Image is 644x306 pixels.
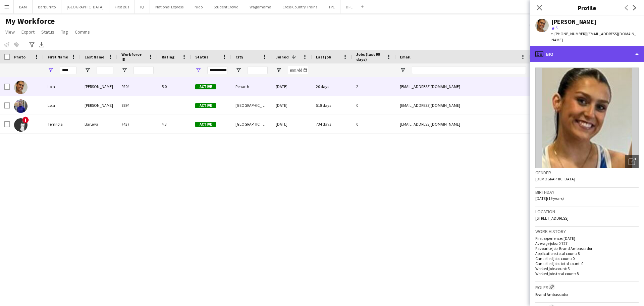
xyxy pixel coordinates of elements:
[323,0,340,13] button: TPE
[244,0,277,13] button: Wagamama
[97,66,113,74] input: Last Name Filter Input
[61,29,68,35] span: Tag
[3,28,17,36] a: View
[109,0,135,13] button: First Bus
[276,54,289,59] span: Joined
[530,46,644,62] div: Bio
[316,54,331,59] span: Last job
[352,96,396,115] div: 0
[14,118,28,132] img: Temilola Baruwa
[235,54,243,59] span: City
[535,251,639,256] p: Applications total count: 8
[272,115,312,133] div: [DATE]
[44,77,80,96] div: Lola
[162,54,174,59] span: Rating
[551,19,596,25] div: [PERSON_NAME]
[117,77,158,96] div: 9204
[80,115,117,133] div: Baruwa
[248,66,268,74] input: City Filter Input
[535,256,639,261] p: Cancelled jobs count: 0
[272,96,312,115] div: [DATE]
[133,66,154,74] input: Workforce ID Filter Input
[396,96,530,115] div: [EMAIL_ADDRESS][DOMAIN_NAME]
[551,31,636,42] span: | [EMAIL_ADDRESS][DOMAIN_NAME]
[356,52,384,62] span: Jobs (last 90 days)
[535,241,639,246] p: Average jobs: 0.727
[551,31,586,36] span: t. [PHONE_NUMBER]
[41,29,54,35] span: Status
[195,103,216,108] span: Active
[22,117,29,123] span: !
[121,67,127,73] button: Open Filter Menu
[312,115,352,133] div: 734 days
[14,54,25,59] span: Photo
[150,0,189,13] button: National Express
[121,52,146,62] span: Workforce ID
[208,0,244,13] button: StudentCrowd
[231,96,272,115] div: [GEOGRAPHIC_DATA]
[61,0,109,13] button: [GEOGRAPHIC_DATA]
[535,228,639,234] h3: Work history
[195,54,208,59] span: Status
[535,189,639,195] h3: Birthday
[117,96,158,115] div: 8894
[400,54,411,59] span: Email
[535,170,639,176] h3: Gender
[396,115,530,133] div: [EMAIL_ADDRESS][DOMAIN_NAME]
[19,28,37,36] a: Export
[38,41,46,49] app-action-btn: Export XLSX
[135,0,150,13] button: IQ
[75,29,90,35] span: Comms
[48,67,54,73] button: Open Filter Menu
[535,283,639,291] h3: Roles
[535,266,639,271] p: Worked jobs count: 3
[14,0,33,13] button: BAM
[28,41,36,49] app-action-btn: Advanced filters
[535,271,639,276] p: Worked jobs total count: 8
[158,115,191,133] div: 4.3
[80,77,117,96] div: [PERSON_NAME]
[400,67,406,73] button: Open Filter Menu
[39,28,57,36] a: Status
[33,0,61,13] button: BarBurrito
[535,236,639,241] p: First experience: [DATE]
[352,115,396,133] div: 0
[535,261,639,266] p: Cancelled jobs total count: 0
[535,209,639,215] h3: Location
[530,3,644,12] h3: Profile
[396,77,530,96] div: [EMAIL_ADDRESS][DOMAIN_NAME]
[14,99,28,113] img: Lola Andrews
[231,77,272,96] div: Penarth
[117,115,158,133] div: 7437
[535,216,569,221] span: [STREET_ADDRESS]
[189,0,208,13] button: Nido
[195,67,201,73] button: Open Filter Menu
[72,28,93,36] a: Comms
[14,81,28,94] img: Lola Wheeler
[276,67,282,73] button: Open Filter Menu
[235,67,241,73] button: Open Filter Menu
[158,77,191,96] div: 5.0
[340,0,358,13] button: DFE
[272,77,312,96] div: [DATE]
[555,25,557,30] span: 5
[288,66,308,74] input: Joined Filter Input
[625,155,639,168] div: Open photos pop-in
[85,67,91,73] button: Open Filter Menu
[535,292,569,297] span: Brand Ambassador
[277,0,323,13] button: Cross Country Trains
[535,176,575,181] span: [DEMOGRAPHIC_DATA]
[85,54,104,59] span: Last Name
[312,77,352,96] div: 20 days
[44,115,80,133] div: Temilola
[80,96,117,115] div: [PERSON_NAME]
[44,96,80,115] div: Lola
[195,122,216,127] span: Active
[412,66,526,74] input: Email Filter Input
[535,246,639,251] p: Favourite job: Brand Ambassador
[21,29,35,35] span: Export
[352,77,396,96] div: 2
[5,16,55,26] span: My Workforce
[60,66,76,74] input: First Name Filter Input
[535,196,564,201] span: [DATE] (19 years)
